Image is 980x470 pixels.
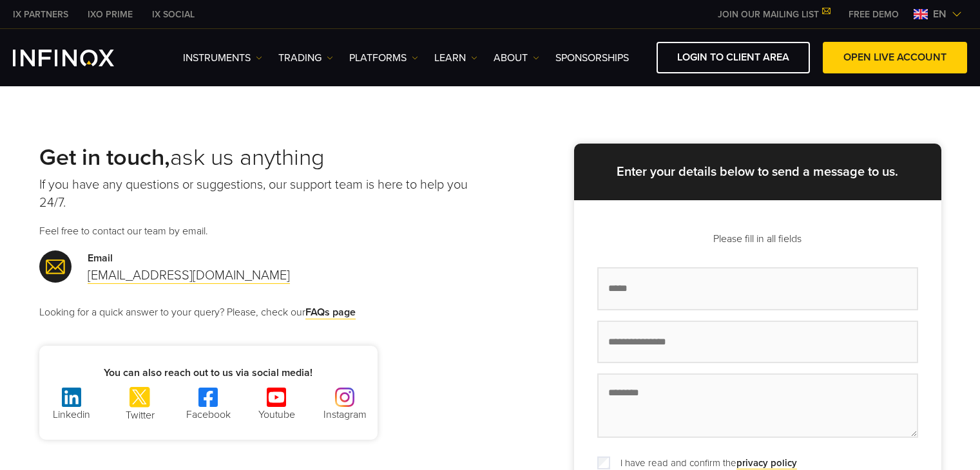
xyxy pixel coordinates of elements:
[494,50,539,66] a: ABOUT
[176,407,240,422] p: Facebook
[78,8,142,21] a: INFINOX
[617,164,898,180] strong: Enter your details below to send a message to us.
[305,306,356,319] a: FAQs page
[312,407,377,422] p: Instagram
[278,50,333,66] a: TRADING
[108,408,172,423] p: Twitter
[928,6,952,22] span: en
[349,50,418,66] a: PLATFORMS
[183,50,262,66] a: Instruments
[736,457,797,469] a: privacy policy
[88,252,113,265] strong: Email
[39,176,490,212] p: If you have any questions or suggestions, our support team is here to help you 24/7.
[104,366,312,379] strong: You can also reach out to us via social media!
[657,42,810,73] a: LOGIN TO CLIENT AREA
[3,8,78,21] a: INFINOX
[839,8,908,21] a: INFINOX MENU
[39,144,170,171] strong: Get in touch,
[39,144,490,172] h2: ask us anything
[244,407,309,422] p: Youtube
[823,42,967,73] a: OPEN LIVE ACCOUNT
[39,407,104,422] p: Linkedin
[555,50,629,66] a: SPONSORSHIPS
[39,305,490,320] p: Looking for a quick answer to your query? Please, check our
[708,9,839,20] a: JOIN OUR MAILING LIST
[597,231,918,247] p: Please fill in all fields
[88,268,290,284] a: [EMAIL_ADDRESS][DOMAIN_NAME]
[434,50,477,66] a: Learn
[13,50,144,66] a: INFINOX Logo
[39,223,490,239] p: Feel free to contact our team by email.
[142,8,204,21] a: INFINOX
